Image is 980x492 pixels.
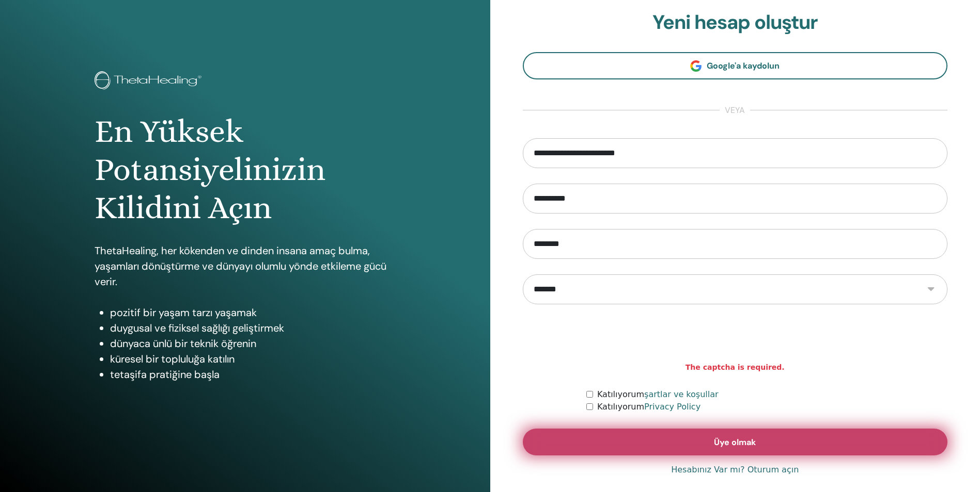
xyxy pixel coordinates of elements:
a: Hesabınız Var mı? Oturum açın [671,464,799,476]
li: tetaşifa pratiğine başla [110,367,395,382]
button: Üye olmak [523,429,948,455]
a: Google'a kaydolun [523,52,948,79]
label: Katılıyorum [597,388,719,401]
a: Privacy Policy [644,402,701,412]
h2: Yeni hesap oluştur [523,11,948,35]
span: Google'a kaydolun [707,60,780,71]
span: Üye olmak [714,437,756,448]
a: şartlar ve koşullar [644,389,719,399]
iframe: reCAPTCHA [657,320,814,360]
li: pozitif bir yaşam tarzı yaşamak [110,305,395,320]
span: veya [720,104,750,117]
p: ThetaHealing, her kökenden ve dinden insana amaç bulma, yaşamları dönüştürme ve dünyayı olumlu yö... [95,243,395,289]
label: Katılıyorum [597,401,701,413]
h1: En Yüksek Potansiyelinizin Kilidini Açın [95,112,395,227]
strong: The captcha is required. [686,362,785,373]
li: duygusal ve fiziksel sağlığı geliştirmek [110,320,395,336]
li: küresel bir topluluğa katılın [110,351,395,367]
li: dünyaca ünlü bir teknik öğrenin [110,336,395,351]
